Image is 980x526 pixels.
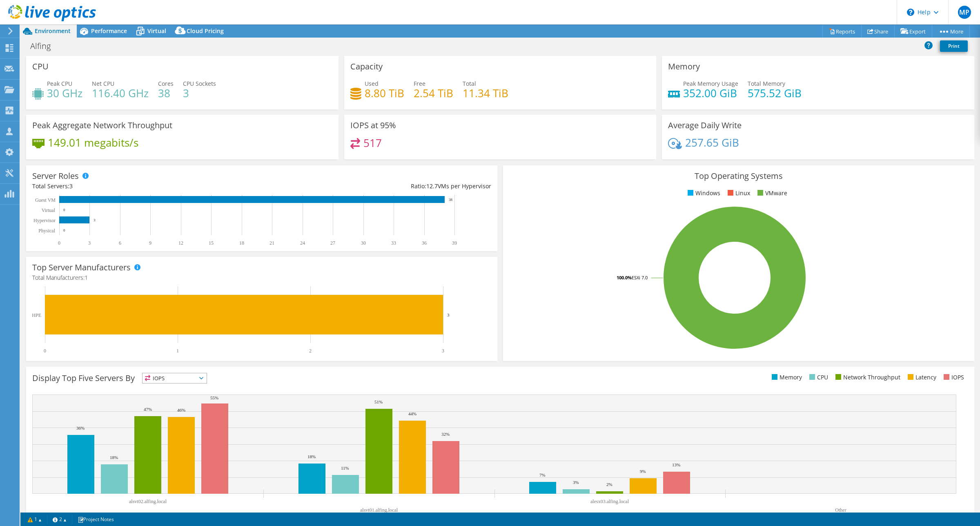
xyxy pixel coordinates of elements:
[22,514,47,524] a: 1
[38,228,55,234] text: Physical
[906,373,936,382] li: Latency
[822,25,862,38] a: Reports
[330,240,335,246] text: 27
[69,182,73,190] span: 3
[262,182,491,191] div: Ratio: VMs per Hypervisor
[176,348,179,354] text: 1
[35,197,56,203] text: Guest VM
[309,348,312,354] text: 2
[606,482,612,487] text: 2%
[683,89,738,98] h4: 352.00 GiB
[835,507,846,513] text: Other
[143,373,207,383] span: IOPS
[683,80,738,87] span: Peak Memory Usage
[365,89,404,98] h4: 8.80 TiB
[833,373,900,382] li: Network Throughput
[442,348,444,354] text: 3
[573,480,579,485] text: 3%
[32,273,491,282] h4: Total Manufacturers:
[414,80,425,87] span: Free
[958,6,971,19] span: MP
[110,455,118,460] text: 18%
[640,469,646,474] text: 9%
[209,240,214,246] text: 15
[92,80,114,87] span: Net CPU
[907,9,914,16] svg: \n
[27,42,63,51] h1: Alfing
[509,172,968,181] h3: Top Operating Systems
[408,411,416,416] text: 44%
[183,89,216,98] h4: 3
[341,466,349,470] text: 11%
[861,25,895,38] a: Share
[44,348,46,354] text: 0
[668,62,700,71] h3: Memory
[755,189,787,198] li: VMware
[158,89,174,98] h4: 38
[92,89,149,98] h4: 116.40 GHz
[42,207,56,213] text: Virtual
[770,373,802,382] li: Memory
[147,27,166,35] span: Virtual
[894,25,932,38] a: Export
[414,89,453,98] h4: 2.54 TiB
[187,27,224,35] span: Cloud Pricing
[539,473,546,477] text: 7%
[449,198,453,202] text: 38
[617,274,632,281] tspan: 100.0%
[32,263,131,272] h3: Top Server Manufacturers
[47,80,72,87] span: Peak CPU
[33,218,56,223] text: Hypervisor
[350,62,383,71] h3: Capacity
[363,138,382,147] h4: 517
[88,240,91,246] text: 3
[307,454,316,459] text: 18%
[149,240,151,246] text: 9
[47,89,82,98] h4: 30 GHz
[32,172,79,181] h3: Server Roles
[932,25,970,38] a: More
[144,407,152,412] text: 47%
[177,408,185,412] text: 46%
[94,218,96,222] text: 3
[365,80,379,87] span: Used
[269,240,274,246] text: 21
[361,240,366,246] text: 30
[32,62,49,71] h3: CPU
[668,121,742,130] h3: Average Daily Write
[672,462,680,467] text: 13%
[422,240,427,246] text: 36
[632,274,648,281] tspan: ESXi 7.0
[360,507,398,513] text: alsvt01.alfing.local
[391,240,396,246] text: 33
[183,80,216,87] span: CPU Sockets
[58,240,60,246] text: 0
[76,426,85,430] text: 36%
[129,499,167,504] text: alsvt02.alfing.local
[426,182,438,190] span: 12.7
[807,373,828,382] li: CPU
[32,182,262,191] div: Total Servers:
[48,138,138,147] h4: 149.01 megabits/s
[374,399,383,404] text: 51%
[32,121,172,130] h3: Peak Aggregate Network Throughput
[940,40,968,52] a: Print
[463,80,476,87] span: Total
[119,240,121,246] text: 6
[91,27,127,35] span: Performance
[441,432,450,437] text: 32%
[685,138,739,147] h4: 257.65 GiB
[72,514,120,524] a: Project Notes
[447,312,450,317] text: 3
[47,514,72,524] a: 2
[85,274,88,281] span: 1
[686,189,720,198] li: Windows
[158,80,174,87] span: Cores
[748,80,785,87] span: Total Memory
[300,240,305,246] text: 24
[239,240,244,246] text: 18
[590,499,629,504] text: alesx03.alfing.local
[178,240,183,246] text: 12
[452,240,457,246] text: 39
[35,27,71,35] span: Environment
